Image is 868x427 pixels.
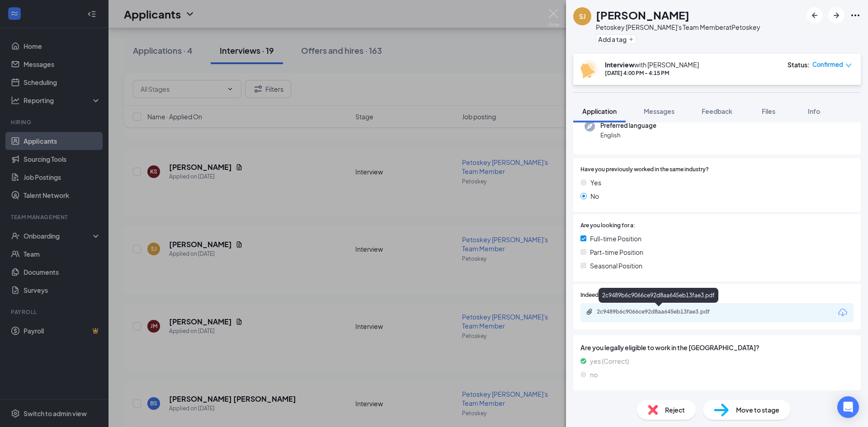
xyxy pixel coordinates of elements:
[808,107,820,115] span: Info
[845,62,852,69] span: down
[628,37,634,42] svg: Plus
[590,261,642,271] span: Seasonal Position
[597,308,723,315] div: 2c9489b6c9066ce92d8aa645eb13fae3.pdf
[702,107,732,115] span: Feedback
[579,12,585,21] div: SJ
[590,356,629,366] span: yes (Correct)
[762,107,775,115] span: Files
[605,60,699,69] div: with [PERSON_NAME]
[596,7,689,23] h1: [PERSON_NAME]
[600,131,656,140] span: English
[590,234,642,244] span: Full-time Position
[644,107,675,115] span: Messages
[586,308,593,315] svg: Paperclip
[605,61,634,69] b: Interview
[600,121,656,130] span: Preferred language
[665,405,685,415] span: Reject
[736,405,779,415] span: Move to stage
[788,60,810,69] div: Status :
[590,178,601,188] span: Yes
[605,69,699,77] div: [DATE] 4:00 PM - 4:15 PM
[837,396,859,418] div: Open Intercom Messenger
[580,291,620,300] span: Indeed Resume
[828,7,844,23] button: ArrowRight
[599,288,718,303] div: 2c9489b6c9066ce92d8aa645eb13fae3.pdf
[586,308,732,317] a: Paperclip2c9489b6c9066ce92d8aa645eb13fae3.pdf
[807,7,823,23] button: ArrowLeftNew
[590,191,599,201] span: No
[596,34,636,44] button: PlusAdd a tag
[837,307,848,318] svg: Download
[812,60,843,69] span: Confirmed
[809,10,820,21] svg: ArrowLeftNew
[831,10,842,21] svg: ArrowRight
[590,370,598,380] span: no
[850,10,861,21] svg: Ellipses
[580,165,709,174] span: Have you previously worked in the same industry?
[580,343,854,352] span: Are you legally eligible to work in the [GEOGRAPHIC_DATA]?
[590,247,643,257] span: Part-time Position
[596,23,760,32] div: Petoskey [PERSON_NAME]'s Team Member at Petoskey
[582,107,617,115] span: Application
[580,221,635,230] span: Are you looking for a:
